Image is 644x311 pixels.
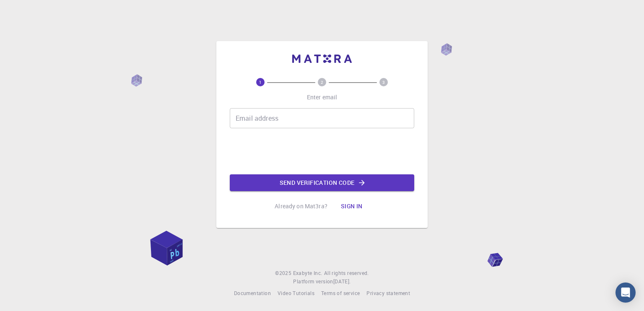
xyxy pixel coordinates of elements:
span: Exabyte Inc. [293,270,322,276]
a: Privacy statement [366,289,410,298]
text: 1 [259,79,262,85]
a: Video Tutorials [278,289,314,298]
p: Already on Mat3ra? [275,202,327,210]
text: 2 [321,79,323,85]
span: Video Tutorials [278,290,314,296]
a: Terms of service [321,289,360,298]
span: Platform version [293,277,333,286]
span: Terms of service [321,290,360,296]
a: Exabyte Inc. [293,269,322,277]
span: All rights reserved. [324,269,369,277]
a: [DATE]. [333,277,351,286]
span: © 2025 [275,269,293,277]
a: Documentation [234,289,271,298]
button: Sign in [334,198,369,215]
text: 3 [382,79,385,85]
span: Privacy statement [366,290,410,296]
p: Enter email [307,93,338,101]
button: Send verification code [230,174,414,191]
span: Documentation [234,290,271,296]
div: Open Intercom Messenger [615,282,636,303]
span: [DATE] . [333,278,351,285]
iframe: reCAPTCHA [258,135,386,168]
